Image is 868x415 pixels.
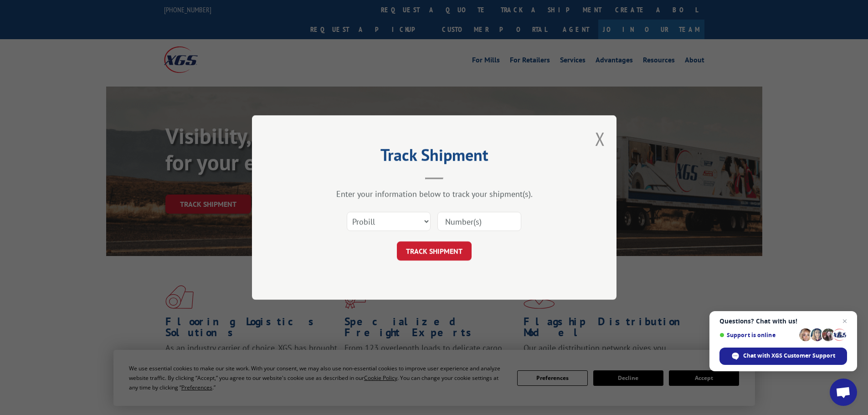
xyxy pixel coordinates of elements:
[719,318,847,325] span: Questions? Chat with us!
[298,189,571,199] div: Enter your information below to track your shipment(s).
[839,316,850,327] span: Close chat
[743,352,835,360] span: Chat with XGS Customer Support
[298,149,571,166] h2: Track Shipment
[830,379,857,406] div: Open chat
[397,241,472,261] button: TRACK SHIPMENT
[719,332,796,338] span: Support is online
[719,348,847,365] div: Chat with XGS Customer Support
[595,127,605,151] button: Close modal
[437,212,521,231] input: Number(s)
